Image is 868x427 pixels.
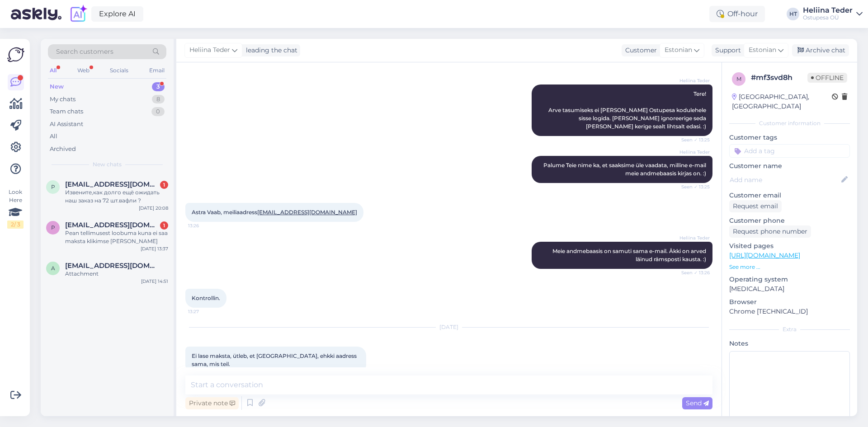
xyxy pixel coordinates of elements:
[548,90,708,130] span: Tere! Arve tasumiseks ei [PERSON_NAME] Ostupesa kodulehele sisse logida. [PERSON_NAME] ignoreerig...
[712,46,741,55] div: Support
[803,7,863,21] a: Heliina TederOstupesa OÜ
[686,399,709,407] span: Send
[736,75,741,82] span: m
[729,119,850,127] div: Customer information
[676,149,710,155] span: Heliina Teder
[188,222,222,229] span: 13:26
[108,65,130,76] div: Socials
[792,44,849,56] div: Archive chat
[50,120,83,129] div: AI Assistant
[65,262,159,270] span: Alekseiivanov64@gmail.com
[192,295,220,301] span: Kontrollin.
[729,225,811,238] div: Request phone number
[676,77,710,84] span: Heliina Teder
[729,339,850,348] p: Notes
[93,160,122,169] span: New chats
[65,188,168,205] div: Извените,как долго ещё ожидать наш заказ на 72 шт.вафли ?
[730,175,840,185] input: Add name
[729,307,850,316] p: Chrome [TECHNICAL_ID]
[192,352,358,367] span: Ei lase maksta, ütleb, et [GEOGRAPHIC_DATA], ehkki aadress sama, mis teil.
[185,323,712,331] div: [DATE]
[50,107,83,116] div: Team chats
[189,45,230,55] span: Heliina Teder
[803,14,853,21] div: Ostupesa OÜ
[665,45,692,55] span: Estonian
[50,145,76,154] div: Archived
[160,181,168,189] div: 1
[69,5,88,23] img: explore-ai
[50,82,64,91] div: New
[729,263,850,271] p: See more ...
[56,47,113,56] span: Search customers
[676,235,710,241] span: Heliina Teder
[787,8,799,20] div: HT
[729,144,850,158] input: Add a tag
[803,7,853,14] div: Heliina Teder
[709,6,765,22] div: Off-hour
[48,65,58,76] div: All
[65,270,168,278] div: Attachment
[729,191,850,200] p: Customer email
[51,224,55,231] span: p
[729,133,850,142] p: Customer tags
[50,132,57,141] div: All
[729,275,850,284] p: Operating system
[7,46,24,63] img: Askly Logo
[65,180,159,188] span: prosto-nata76@mail.ru
[185,397,239,409] div: Private note
[192,209,357,216] span: Astra Vaab, meiliaadress
[729,325,850,333] div: Extra
[729,284,850,294] p: [MEDICAL_DATA]
[552,248,708,263] span: Meie andmebaasis on samuti sama e-mail. Äkki on arved läinud rämsposti kausta. :)
[732,92,832,111] div: [GEOGRAPHIC_DATA], [GEOGRAPHIC_DATA]
[141,245,168,252] div: [DATE] 13:37
[141,278,168,285] div: [DATE] 14:51
[729,297,850,307] p: Browser
[622,46,657,55] div: Customer
[676,269,710,276] span: Seen ✓ 13:26
[7,188,24,229] div: Look Here
[729,241,850,251] p: Visited pages
[543,162,708,177] span: Palume Teie nime ka, et saaksime üle vaadata, milline e-mail meie andmebaasis kirjas on. :)
[65,229,168,245] div: Pean tellimusest loobuma kuna ei saa maksta klikimse [PERSON_NAME]
[807,73,847,83] span: Offline
[242,46,297,55] div: leading the chat
[51,183,55,190] span: p
[751,72,807,83] div: # mf3svd8h
[75,65,91,76] div: Web
[152,82,165,91] div: 3
[65,221,159,229] span: parjukes@gmail.com
[749,45,776,55] span: Estonian
[729,251,800,259] a: [URL][DOMAIN_NAME]
[188,308,222,315] span: 13:27
[50,95,75,104] div: My chats
[729,200,782,212] div: Request email
[139,205,168,211] div: [DATE] 20:08
[147,65,166,76] div: Email
[676,136,710,143] span: Seen ✓ 13:25
[729,161,850,171] p: Customer name
[91,6,143,22] a: Explore AI
[729,216,850,225] p: Customer phone
[151,107,165,116] div: 0
[257,209,357,216] a: [EMAIL_ADDRESS][DOMAIN_NAME]
[676,183,710,190] span: Seen ✓ 13:25
[152,95,165,104] div: 8
[160,221,168,230] div: 1
[7,221,24,229] div: 2 / 3
[51,265,55,272] span: A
